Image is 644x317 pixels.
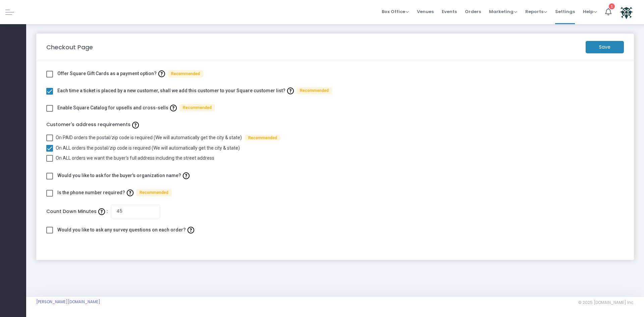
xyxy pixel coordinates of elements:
img: question-mark [187,227,194,233]
m-panel-title: Checkout Page [46,43,93,52]
label: Is the phone number required? [57,188,172,198]
label: Enable Square Catalog for upsells and cross-sells [57,103,215,113]
span: Recommended [168,70,203,77]
img: question-mark [127,190,133,196]
img: question-mark [98,208,105,215]
a: [PERSON_NAME][DOMAIN_NAME] [36,299,100,305]
span: On PAID orders the postal/zip code is required (We will automatically get the city & state) [56,135,242,140]
span: Orders [465,3,481,20]
span: Settings [555,3,575,20]
label: Would you like to ask for the buyer's organization name? [57,170,191,181]
span: Recommended [245,135,280,141]
img: question-mark [132,122,139,128]
span: Events [442,3,457,20]
span: Help [583,8,597,15]
span: Box Office [382,8,409,15]
img: question-mark [158,70,165,77]
span: Recommended [179,104,215,111]
img: question-mark [287,88,294,94]
label: Offer Square Gift Cards as a payment option? [57,68,203,79]
img: question-mark [183,172,190,179]
span: Recommended [297,87,332,95]
label: Count Down Minutes : [46,206,108,217]
div: 1 [609,3,615,9]
span: Recommended [136,189,172,197]
span: On ALL orders the postal/zip code is required (We will automatically get the city & state) [56,145,240,151]
input: Minutes [111,205,160,218]
span: On ALL orders we want the buyer's full address including the street address [56,155,214,161]
span: © 2025 [DOMAIN_NAME] Inc. [578,300,634,305]
label: Each time a ticket is placed by a new customer, shall we add this customer to your Square custome... [57,86,332,96]
span: Reports [525,8,547,15]
label: Would you like to ask any survey questions on each order? [57,225,196,235]
img: question-mark [170,105,177,111]
label: Customer's address requirements [46,119,624,130]
span: Marketing [489,8,517,15]
span: Venues [417,3,434,20]
m-button: Save [586,41,624,53]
